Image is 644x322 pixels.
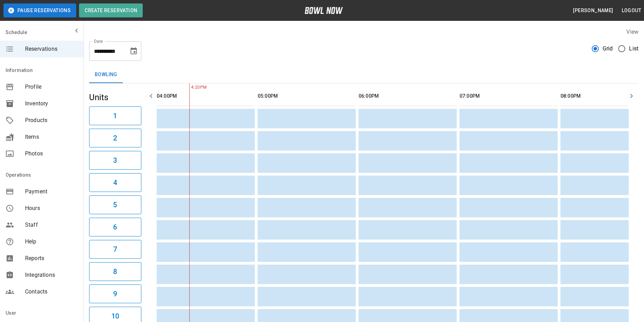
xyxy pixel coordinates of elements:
[25,45,78,53] span: Reservations
[25,116,78,124] span: Products
[189,84,191,91] span: 4:20PM
[626,29,638,35] label: View
[25,221,78,229] span: Staff
[79,3,143,17] button: Create Reservation
[89,173,141,192] button: 4
[89,66,638,83] div: inventory tabs
[113,110,117,121] h6: 1
[3,3,76,17] button: Pause Reservations
[25,238,78,246] span: Help
[113,222,117,233] h6: 6
[25,254,78,263] span: Reports
[89,92,141,103] h5: Units
[603,45,613,53] span: Grid
[89,106,141,125] button: 1
[89,66,123,83] button: Bowling
[25,83,78,91] span: Profile
[25,204,78,212] span: Hours
[127,44,141,58] button: Choose date, selected date is Sep 24, 2025
[113,288,117,299] h6: 9
[25,99,78,108] span: Inventory
[25,288,78,296] span: Contacts
[89,218,141,236] button: 6
[305,7,343,14] img: logo
[89,240,141,259] button: 7
[25,271,78,279] span: Integrations
[111,311,119,322] h6: 10
[113,177,117,188] h6: 4
[89,262,141,281] button: 8
[629,45,638,53] span: List
[570,4,616,17] button: [PERSON_NAME]
[25,187,78,196] span: Payment
[25,133,78,141] span: Items
[25,150,78,158] span: Photos
[89,195,141,214] button: 5
[89,151,141,170] button: 3
[113,199,117,210] h6: 5
[113,244,117,255] h6: 7
[113,266,117,277] h6: 8
[113,132,117,144] h6: 2
[113,155,117,166] h6: 3
[89,129,141,147] button: 2
[619,4,644,17] button: Logout
[89,284,141,303] button: 9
